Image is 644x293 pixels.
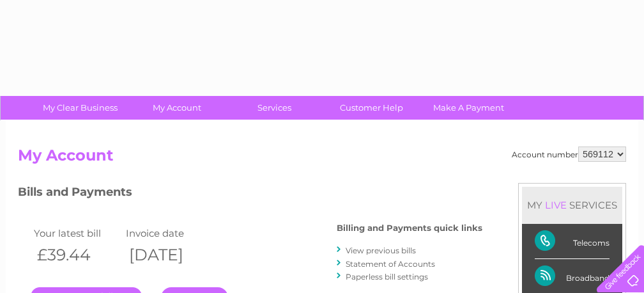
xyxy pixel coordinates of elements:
a: Services [222,96,327,120]
td: Your latest bill [31,225,123,242]
th: [DATE] [123,242,215,268]
a: Statement of Accounts [346,259,435,269]
h3: Bills and Payments [18,183,482,205]
a: View previous bills [346,246,416,255]
h4: Billing and Payments quick links [337,223,482,233]
div: LIVE [542,199,569,211]
a: Paperless bill settings [346,272,428,281]
a: Customer Help [319,96,424,120]
div: Account number [512,146,626,162]
h2: My Account [18,146,626,171]
a: My Clear Business [27,96,133,120]
div: Telecoms [535,224,609,259]
a: My Account [125,96,230,120]
td: Invoice date [123,225,215,242]
a: Make A Payment [416,96,521,120]
div: MY SERVICES [522,187,622,223]
th: £39.44 [31,242,123,268]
